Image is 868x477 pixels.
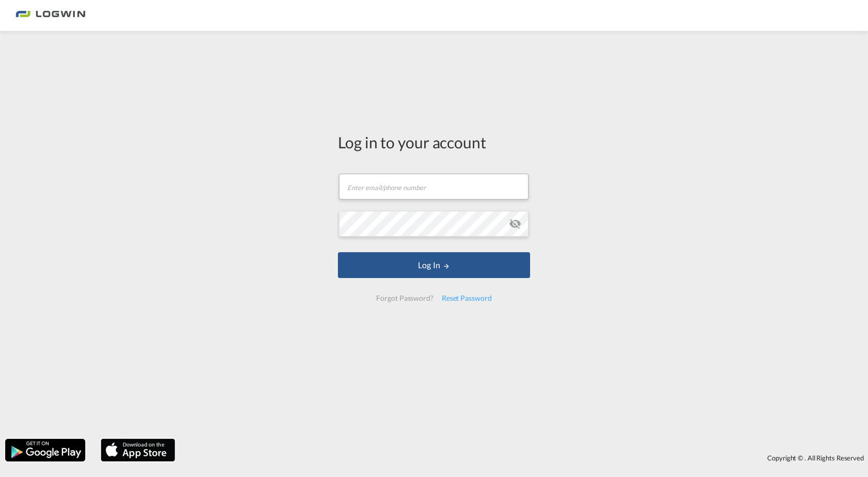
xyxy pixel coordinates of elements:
[339,174,529,199] input: Enter email/phone number
[338,131,530,153] div: Log in to your account
[372,289,437,307] div: Forgot Password?
[509,218,521,230] md-icon: icon-eye-off
[100,438,176,463] img: apple.png
[4,438,86,463] img: google.png
[180,449,868,467] div: Copyright © . All Rights Reserved
[438,289,496,307] div: Reset Password
[16,4,85,27] img: 2761ae10d95411efa20a1f5e0282d2d7.png
[338,252,530,278] button: LOGIN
